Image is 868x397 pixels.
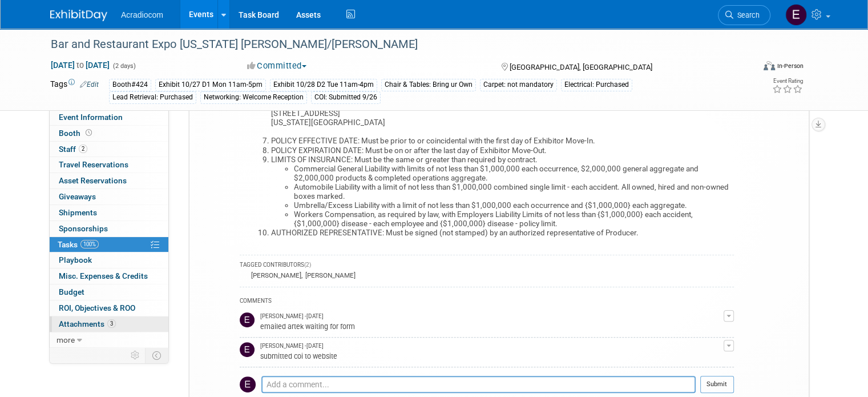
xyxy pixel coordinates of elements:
a: Giveaways [50,189,168,204]
a: Budget [50,284,168,300]
div: emailed artek waiting for form [260,320,724,331]
span: Attachments [59,319,116,328]
span: Booth [59,129,94,138]
a: Asset Reservations [50,173,168,189]
td: Personalize Event Tab Strip [126,348,146,363]
span: [PERSON_NAME] - [DATE] [260,312,324,320]
a: ROI, Objectives & ROO [50,300,168,316]
span: [GEOGRAPHIC_DATA], [GEOGRAPHIC_DATA] [510,63,652,71]
img: ExhibitDay [50,10,107,21]
span: 3 [107,319,116,328]
div: Event Format [692,59,804,77]
span: 2 [79,145,87,153]
a: Tasks100% [50,237,168,252]
li: POLICY EXPIRATION DATE: Must be on or after the last day of Exhibitor Move-Out. [271,146,734,155]
span: to [75,61,86,70]
div: Booth#424 [109,79,151,91]
button: Submit [700,376,734,393]
a: Shipments [50,205,168,220]
a: Attachments3 [50,316,168,332]
div: Networking: Welcome Reception [200,91,307,103]
a: Edit [80,81,99,89]
img: Elizabeth Martinez [785,4,807,26]
a: Playbook [50,252,168,268]
span: (2 days) [112,62,136,70]
span: Travel Reservations [59,160,128,169]
div: [PERSON_NAME] [302,271,356,279]
div: Exhibit 10/27 D1 Mon 11am-5pm [155,79,266,91]
img: Format-Inperson.png [764,61,775,70]
li: Umbrella/Excess Liability with a limit of not less than $1,000,000 each occurrence and {$1,000,00... [294,201,734,210]
div: [PERSON_NAME] [248,271,301,279]
a: Travel Reservations [50,157,168,173]
span: more [56,335,75,344]
span: Acradiocom [121,10,163,19]
span: Event Information [59,113,123,122]
span: (2) [304,262,311,268]
li: Workers Compensation, as required by law, with Employers Liability Limits of not less than {$1,00... [294,210,734,228]
div: Lead Retrieval: Purchased [109,91,196,103]
button: Committed [243,60,311,72]
div: COMMENTS [240,296,734,308]
img: Elizabeth Martinez [240,376,256,392]
span: Playbook [59,255,92,264]
div: , [240,271,734,280]
li: Automobile Liability with a limit of not less than $1,000,000 combined single limit - each accide... [294,183,734,201]
span: Staff [59,145,87,154]
div: Bar and Restaurant Expo [US_STATE] [PERSON_NAME]/[PERSON_NAME] [47,34,740,55]
span: Budget [59,287,84,296]
a: Sponsorships [50,221,168,236]
a: Misc. Expenses & Credits [50,268,168,284]
li: LIMITS OF INSURANCE: Must be the same or greater than required by contract. [271,155,734,229]
img: Elizabeth Martinez [240,342,255,357]
span: Shipments [59,208,97,217]
div: COI: Submitted 9/26 [311,91,381,103]
img: Elizabeth Martinez [240,312,255,327]
span: Misc. Expenses & Credits [59,271,148,280]
li: AUTHORIZED REPRESENTATIVE: Must be signed (not stamped) by an authorized representative of Producer. [271,228,734,238]
a: Event Information [50,110,168,125]
span: Booth not reserved yet [83,129,94,137]
a: Staff2 [50,142,168,157]
td: Toggle Event Tabs [146,348,169,363]
div: Chair & Tables: Bring ur Own [381,79,476,91]
div: Electrical: Purchased [561,79,632,91]
span: Sponsorships [59,224,108,233]
li: POLICY EFFECTIVE DATE: Must be prior to or coincidental with the first day of Exhibitor Move-In. [271,137,734,146]
div: Exhibit 10/28 D2 Tue 11am-4pm [270,79,377,91]
span: Search [733,11,760,19]
a: Search [718,5,770,25]
div: submitted coi to website [260,350,724,361]
a: Booth [50,126,168,141]
div: Carpet: not mandatory [480,79,557,91]
li: Commercial General Liability with limits of not less than $1,000,000 each occurrence, $2,000,000 ... [294,165,734,183]
span: Asset Reservations [59,176,127,185]
span: [DATE] [DATE] [50,60,110,70]
div: TAGGED CONTRIBUTORS [240,261,734,271]
div: In-Person [777,62,804,70]
span: ROI, Objectives & ROO [59,303,135,312]
span: 100% [80,240,99,248]
span: Giveaways [59,192,96,201]
span: [PERSON_NAME] - [DATE] [260,342,324,350]
td: Tags [50,78,99,104]
div: Event Rating [772,78,803,84]
span: Tasks [58,240,99,249]
a: more [50,332,168,348]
